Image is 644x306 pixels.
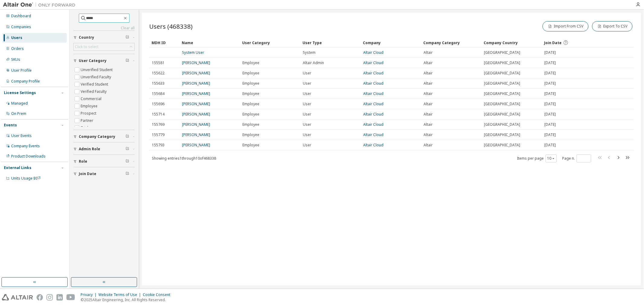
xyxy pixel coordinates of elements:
div: Privacy [81,292,98,297]
span: Clear filter [126,35,129,40]
div: Companies [11,24,31,29]
div: Company Country [484,38,539,47]
span: Employee [242,112,259,117]
span: User [303,122,311,127]
span: Users (468338) [149,22,193,31]
span: User [303,91,311,96]
span: Altair [424,50,433,55]
img: linkedin.svg [56,294,63,301]
span: User [303,81,311,86]
a: Clear all [73,26,135,31]
span: 155793 [152,143,165,148]
label: Prospect [81,110,98,117]
img: facebook.svg [37,294,43,301]
span: Role [79,159,87,164]
span: [DATE] [544,143,556,148]
span: [DATE] [544,102,556,106]
div: Users [11,35,22,40]
span: Employee [242,81,259,86]
div: Managed [11,101,28,106]
span: [GEOGRAPHIC_DATA] [484,71,520,76]
span: [DATE] [544,81,556,86]
a: Altair Cloud [363,101,383,106]
span: Employee [242,71,259,76]
svg: Date when the user was first added or directly signed up. If the user was deleted and later re-ad... [563,40,569,45]
span: Altair Admin [303,60,324,65]
span: Employee [242,132,259,137]
div: Dashboard [11,14,31,18]
img: youtube.svg [66,294,75,301]
span: [DATE] [544,132,556,137]
span: Clear filter [126,58,129,63]
span: 155769 [152,122,165,127]
a: Altair Cloud [363,112,383,117]
span: Employee [242,60,259,65]
div: User Category [242,38,298,47]
span: Country [79,35,94,40]
a: [PERSON_NAME] [182,122,210,127]
span: [GEOGRAPHIC_DATA] [484,112,520,117]
a: Altair Cloud [363,50,383,55]
span: Clear filter [126,134,129,139]
div: Company Profile [11,79,40,84]
span: [DATE] [544,71,556,76]
span: Items per page [517,155,557,162]
span: [GEOGRAPHIC_DATA] [484,102,520,106]
button: Export To CSV [592,21,633,31]
span: Clear filter [126,147,129,151]
span: Admin Role [79,147,100,151]
span: User Category [79,58,107,63]
a: Altair Cloud [363,122,383,127]
div: Orders [11,46,24,51]
button: Join Date [73,167,135,181]
span: Employee [242,102,259,106]
img: instagram.svg [46,294,53,301]
a: Altair Cloud [363,60,383,65]
span: Employee [242,143,259,148]
a: Altair Cloud [363,91,383,96]
span: [DATE] [544,122,556,127]
div: MDH ID [152,38,177,47]
a: Altair Cloud [363,70,383,76]
span: 155622 [152,71,165,76]
button: Country [73,31,135,44]
span: [GEOGRAPHIC_DATA] [484,91,520,96]
span: 155714 [152,112,165,117]
span: [DATE] [544,50,556,55]
div: Website Terms of Use [98,292,143,297]
span: Altair [424,122,433,127]
button: 10 [547,156,555,161]
span: [DATE] [544,91,556,96]
span: 155633 [152,81,165,86]
span: User [303,132,311,137]
span: [GEOGRAPHIC_DATA] [484,81,520,86]
label: Trial [81,124,89,132]
div: Company Events [11,144,40,148]
div: External Links [4,165,31,170]
div: Company [363,38,418,47]
span: User [303,143,311,148]
span: Altair [424,81,433,86]
span: Altair [424,132,433,137]
a: Altair Cloud [363,132,383,137]
div: Product Downloads [11,154,46,159]
a: Altair Cloud [363,81,383,86]
button: Admin Role [73,142,135,156]
a: [PERSON_NAME] [182,112,210,117]
span: Employee [242,122,259,127]
div: User Type [303,38,358,47]
div: Click to select [75,44,98,49]
span: [GEOGRAPHIC_DATA] [484,60,520,65]
a: [PERSON_NAME] [182,60,210,65]
span: Clear filter [126,171,129,176]
div: Company Category [423,38,479,47]
a: System User [182,50,204,55]
button: Company Category [73,130,135,143]
span: Altair [424,91,433,96]
span: Company Category [79,134,115,139]
button: Import From CSV [543,21,588,31]
span: Clear filter [126,159,129,164]
span: [GEOGRAPHIC_DATA] [484,50,520,55]
span: Altair [424,60,433,65]
div: Events [4,123,17,128]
